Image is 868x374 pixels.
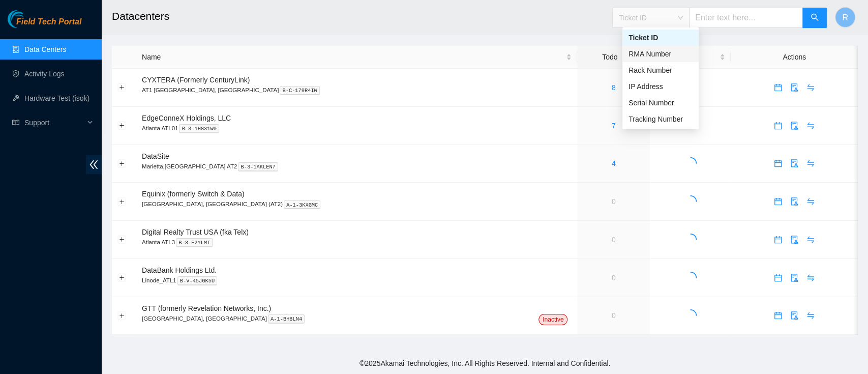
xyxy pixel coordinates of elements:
[770,122,786,130] a: calendar
[787,122,802,130] span: audit
[684,272,697,284] span: loading
[802,79,819,96] button: swap
[24,45,66,53] a: Data Centers
[612,236,616,244] a: 0
[612,83,616,92] a: 8
[842,11,848,24] span: R
[786,197,802,206] a: audit
[803,159,818,167] span: swap
[268,314,305,324] kbd: A-1-BH8LN4
[280,86,320,95] kbd: B-C-179R4IW
[142,124,572,133] p: Atlanta ATL01
[142,276,572,285] p: Linode_ATL1
[102,353,868,374] footer: © 2025 Akamai Technologies, Inc. All Rights Reserved. Internal and Confidential.
[8,10,51,28] img: Akamai Technologies
[802,159,819,167] a: swap
[628,81,693,92] div: IP Address
[770,236,786,244] a: calendar
[622,46,699,62] div: RMA Number
[802,270,819,286] button: swap
[770,159,786,167] a: calendar
[802,193,819,210] button: swap
[684,234,697,246] span: loading
[118,83,126,92] button: Expand row
[684,309,697,322] span: loading
[787,311,802,320] span: audit
[12,119,19,126] span: read
[179,124,219,133] kbd: B-3-1H831W0
[118,236,126,244] button: Expand row
[803,197,818,206] span: swap
[770,118,786,134] button: calendar
[619,10,683,25] span: Ticket ID
[786,270,802,286] button: audit
[622,62,699,78] div: Rack Number
[238,162,278,171] kbd: B-3-1AKLEN7
[628,113,693,125] div: Tracking Number
[787,83,802,92] span: audit
[803,274,818,282] span: swap
[770,232,786,248] button: calendar
[24,70,65,78] a: Activity Logs
[622,95,699,111] div: Serial Number
[787,197,802,206] span: audit
[142,304,271,312] span: GTT (formerly Revelation Networks, Inc.)
[787,159,802,167] span: audit
[612,159,616,167] a: 4
[802,311,819,320] a: swap
[802,122,819,130] a: swap
[770,197,786,206] span: calendar
[628,48,693,60] div: RMA Number
[786,122,802,130] a: audit
[118,159,126,167] button: Expand row
[142,76,250,84] span: CYXTERA (Formerly CenturyLink)
[284,200,320,210] kbd: A-1-3KXGMC
[770,274,786,282] span: calendar
[786,159,802,167] a: audit
[24,94,89,102] a: Hardware Test (isok)
[786,79,802,96] button: audit
[802,155,819,171] button: swap
[142,314,572,323] p: [GEOGRAPHIC_DATA], [GEOGRAPHIC_DATA]
[24,112,84,133] span: Support
[803,311,818,320] span: swap
[689,8,803,28] input: Enter text here...
[770,159,786,167] span: calendar
[770,270,786,286] button: calendar
[622,78,699,95] div: IP Address
[142,228,249,236] span: Digital Realty Trust USA (fka Telx)
[787,274,802,282] span: audit
[802,83,819,92] a: swap
[118,122,126,130] button: Expand row
[770,193,786,210] button: calendar
[622,111,699,127] div: Tracking Number
[612,311,616,320] a: 0
[802,8,827,28] button: search
[622,30,699,46] div: Ticket ID
[770,274,786,282] a: calendar
[770,311,786,320] a: calendar
[786,311,802,320] a: audit
[142,199,572,209] p: [GEOGRAPHIC_DATA], [GEOGRAPHIC_DATA] (AT2)
[770,83,786,92] span: calendar
[770,155,786,171] button: calendar
[786,118,802,134] button: audit
[612,197,616,206] a: 0
[684,195,697,208] span: loading
[803,122,818,130] span: swap
[802,274,819,282] a: swap
[835,7,855,27] button: R
[628,97,693,108] div: Serial Number
[786,155,802,171] button: audit
[142,190,245,198] span: Equinix (formerly Switch & Data)
[538,314,567,325] span: Inactive
[802,307,819,324] button: swap
[86,155,102,174] span: double-left
[118,197,126,206] button: Expand row
[142,152,169,160] span: DataSite
[612,122,616,130] a: 7
[770,122,786,130] span: calendar
[786,274,802,282] a: audit
[118,311,126,320] button: Expand row
[786,193,802,210] button: audit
